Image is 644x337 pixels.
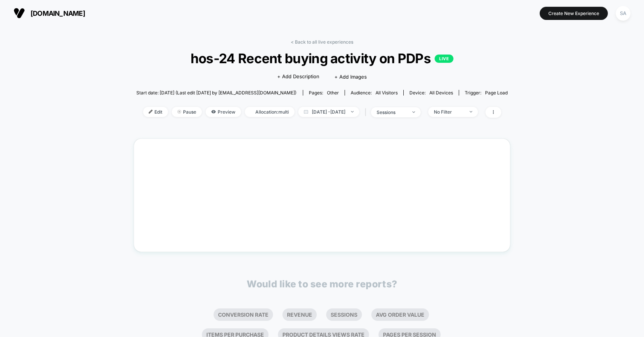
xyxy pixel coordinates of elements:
[435,55,453,63] p: LIVE
[247,278,397,290] p: Would like to see more reports?
[616,6,630,21] div: SA
[277,73,319,80] span: + Add Description
[136,90,296,96] span: Start date: [DATE] (Last edit [DATE] by [EMAIL_ADDRESS][DOMAIN_NAME])
[540,7,608,20] button: Create New Experience
[613,6,633,21] button: SA
[298,107,359,117] span: [DATE] - [DATE]
[363,107,371,118] span: |
[429,90,453,96] span: all devices
[327,90,339,96] span: other
[377,109,407,115] div: sessions
[309,90,339,96] div: Pages:
[434,109,464,115] div: No Filter
[245,107,295,117] span: Allocation: multi
[31,9,85,17] span: [DOMAIN_NAME]
[326,308,362,321] li: Sessions
[334,74,367,80] span: + Add Images
[155,50,489,66] span: hos-24 Recent buying activity on PDPs
[214,308,273,321] li: Conversion Rate
[172,107,202,117] span: Pause
[351,111,354,112] img: end
[143,107,168,117] span: Edit
[485,90,508,96] span: Page Load
[412,111,415,113] img: end
[465,90,508,96] div: Trigger:
[282,308,317,321] li: Revenue
[149,110,153,114] img: edit
[206,107,241,117] span: Preview
[14,8,25,19] img: Visually logo
[351,90,398,96] div: Audience:
[403,90,459,96] span: Device:
[371,308,429,321] li: Avg Order Value
[304,110,308,114] img: calendar
[291,39,353,45] a: < Back to all live experiences
[470,111,472,112] img: end
[375,90,398,96] span: All Visitors
[11,7,87,19] button: [DOMAIN_NAME]
[177,110,181,114] img: end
